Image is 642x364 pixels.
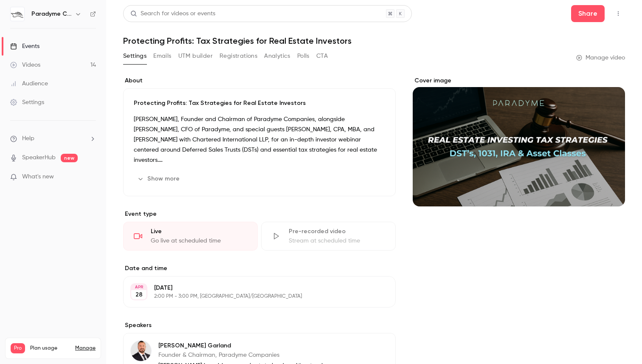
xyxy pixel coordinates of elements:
[10,134,96,143] li: help-dropdown-opener
[123,222,258,251] div: LiveGo live at scheduled time
[10,61,40,69] div: Videos
[220,49,257,63] button: Registrations
[134,99,385,107] p: Protecting Profits: Tax Strategies for Real Estate Investors
[86,173,96,181] iframe: Noticeable Trigger
[261,222,396,251] div: Pre-recorded videoStream at scheduled time
[154,284,351,292] p: [DATE]
[151,237,247,245] div: Go live at scheduled time
[10,98,44,107] div: Settings
[31,10,71,18] h6: Paradyme Companies
[11,7,24,21] img: Paradyme Companies
[264,49,290,63] button: Analytics
[289,227,385,236] div: Pre-recorded video
[153,49,171,63] button: Emails
[123,264,396,273] label: Date and time
[61,154,78,162] span: new
[11,343,25,353] span: Pro
[154,293,351,300] p: 2:00 PM - 3:00 PM, [GEOGRAPHIC_DATA]/[GEOGRAPHIC_DATA]
[22,153,56,162] a: SpeakerHub
[297,49,310,63] button: Polls
[413,76,625,85] label: Cover image
[123,49,146,63] button: Settings
[158,351,341,359] p: Founder & Chairman, Paradyme Companies
[130,9,215,18] div: Search for videos or events
[178,49,213,63] button: UTM builder
[134,172,185,186] button: Show more
[151,227,247,236] div: Live
[30,345,70,352] span: Plan usage
[316,49,328,63] button: CTA
[158,341,341,350] p: [PERSON_NAME] Garland
[22,134,34,143] span: Help
[10,79,48,88] div: Audience
[123,210,396,218] p: Event type
[131,341,151,361] img: Ryan Garland
[571,5,605,22] button: Share
[576,54,625,62] a: Manage video
[123,36,625,46] h1: Protecting Profits: Tax Strategies for Real Estate Investors
[135,291,143,299] p: 28
[22,172,54,181] span: What's new
[123,76,396,85] label: About
[134,114,385,165] p: [PERSON_NAME], Founder and Chairman of Paradyme Companies, alongside [PERSON_NAME], CFO of Parady...
[10,42,39,51] div: Events
[413,76,625,206] section: Cover image
[75,345,96,352] a: Manage
[123,321,396,330] label: Speakers
[131,284,146,290] div: APR
[289,237,385,245] div: Stream at scheduled time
